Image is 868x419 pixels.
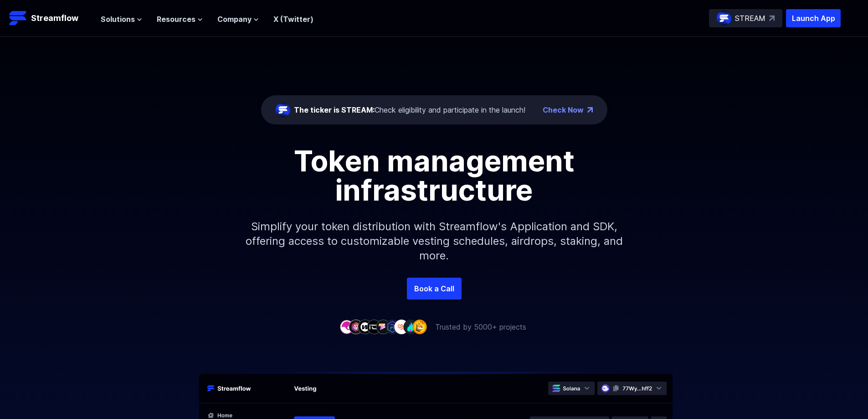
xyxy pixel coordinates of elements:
img: company-9 [412,320,427,334]
span: Solutions [101,14,135,25]
h1: Token management infrastructure [229,146,639,205]
img: company-7 [394,320,409,334]
img: company-2 [349,320,363,334]
a: Check Now [543,104,584,115]
img: company-5 [376,320,390,334]
a: Book a Call [407,278,462,300]
img: top-right-arrow.png [587,107,593,113]
a: X (Twitter) [273,15,313,24]
p: Trusted by 5000+ projects [435,321,526,332]
button: Company [217,14,259,25]
p: Streamflow [31,12,78,25]
span: Company [217,14,252,25]
p: STREAM [735,13,765,24]
img: company-6 [385,320,400,334]
img: company-8 [403,320,418,334]
a: STREAM [709,9,782,27]
img: streamflow-logo-circle.png [717,11,731,26]
img: company-4 [367,320,381,334]
img: Streamflow Logo [9,9,27,27]
button: Solutions [101,14,142,25]
span: Resources [157,14,195,25]
img: company-3 [358,320,372,334]
img: company-1 [339,320,354,334]
div: Check eligibility and participate in the launch! [294,104,525,115]
span: The ticker is STREAM: [294,105,375,114]
button: Launch App [786,9,841,27]
p: Simplify your token distribution with Streamflow's Application and SDK, offering access to custom... [238,205,630,278]
img: streamflow-logo-circle.png [276,103,290,117]
img: top-right-arrow.svg [769,16,775,21]
a: Streamflow [9,9,92,27]
button: Resources [157,14,203,25]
